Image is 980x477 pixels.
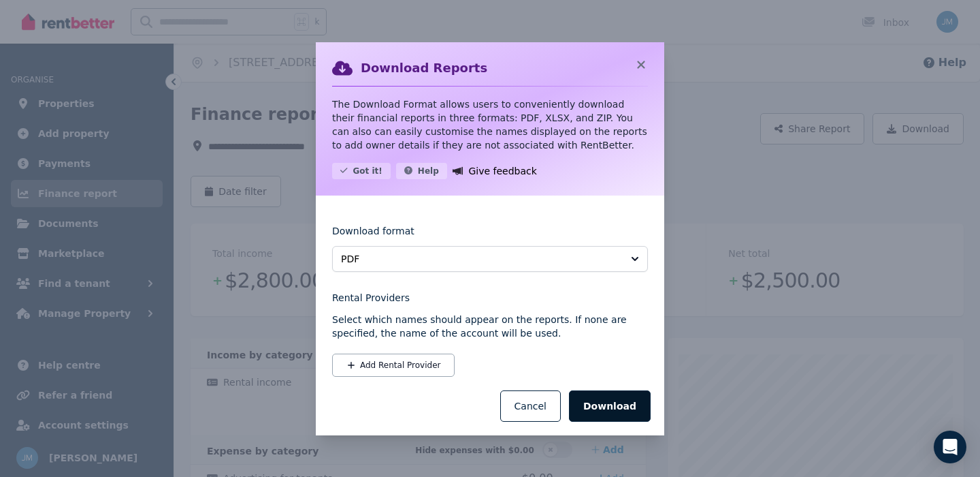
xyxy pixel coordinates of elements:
p: Select which names should appear on the reports. If none are specified, the name of the account w... [332,313,648,340]
button: Help [396,163,447,179]
span: PDF [341,252,620,266]
h2: Download Reports [361,59,487,78]
label: Download format [332,224,414,246]
div: Open Intercom Messenger [934,431,966,463]
button: Got it! [332,163,391,179]
button: Add Rental Provider [332,354,455,377]
button: PDF [332,246,648,272]
button: Cancel [500,390,561,422]
legend: Rental Providers [332,291,648,305]
p: The Download Format allows users to conveniently download their financial reports in three format... [332,97,648,152]
a: Give feedback [453,163,537,179]
button: Download [569,390,651,422]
